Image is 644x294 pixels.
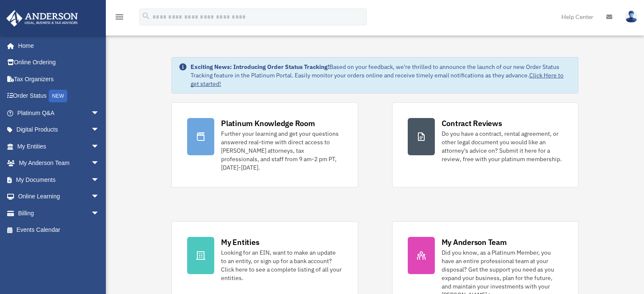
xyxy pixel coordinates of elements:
span: arrow_drop_down [91,121,108,139]
a: Billingarrow_drop_down [6,205,112,222]
a: Online Learningarrow_drop_down [6,188,112,205]
a: My Documentsarrow_drop_down [6,171,112,188]
a: Digital Productsarrow_drop_down [6,121,112,138]
a: Platinum Q&Aarrow_drop_down [6,104,112,121]
div: My Anderson Team [442,237,507,247]
img: Anderson Advisors Platinum Portal [4,10,80,27]
i: search [141,11,151,21]
div: Platinum Knowledge Room [221,118,315,129]
span: arrow_drop_down [91,104,108,122]
div: Based on your feedback, we're thrilled to announce the launch of our new Order Status Tracking fe... [191,63,571,88]
span: arrow_drop_down [91,155,108,172]
span: arrow_drop_down [91,188,108,206]
i: menu [114,12,124,22]
img: User Pic [625,11,638,23]
a: Home [6,37,108,54]
div: Further your learning and get your questions answered real-time with direct access to [PERSON_NAM... [221,129,342,172]
a: Click Here to get started! [191,71,564,88]
div: My Entities [221,237,259,247]
div: Contract Reviews [442,118,502,129]
a: My Entitiesarrow_drop_down [6,138,112,155]
a: Contract Reviews Do you have a contract, rental agreement, or other legal document you would like... [392,102,578,187]
a: Online Ordering [6,54,112,71]
div: Do you have a contract, rental agreement, or other legal document you would like an attorney's ad... [442,129,563,163]
a: menu [114,15,124,22]
a: Platinum Knowledge Room Further your learning and get your questions answered real-time with dire... [171,102,358,187]
div: NEW [49,90,67,102]
a: My Anderson Teamarrow_drop_down [6,155,112,172]
strong: Exciting News: Introducing Order Status Tracking! [191,63,329,71]
a: Order StatusNEW [6,88,112,105]
a: Tax Organizers [6,71,112,88]
span: arrow_drop_down [91,171,108,189]
span: arrow_drop_down [91,205,108,222]
span: arrow_drop_down [91,138,108,155]
a: Events Calendar [6,222,112,239]
div: Looking for an EIN, want to make an update to an entity, or sign up for a bank account? Click her... [221,248,342,282]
